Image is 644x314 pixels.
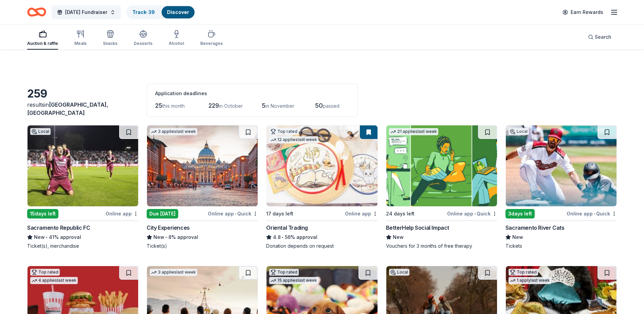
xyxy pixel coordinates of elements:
div: Meals [74,41,87,46]
div: Beverages [200,41,223,46]
div: Local [389,269,409,276]
a: Earn Rewards [558,6,607,18]
a: Discover [167,9,189,15]
div: Vouchers for 3 months of free therapy [386,243,497,249]
div: Sacramento River Cats [505,224,565,232]
div: Auction & raffle [27,41,58,46]
div: Desserts [134,41,152,46]
div: 17 days left [266,210,293,218]
button: Auction & raffle [27,27,58,50]
div: BetterHelp Social Impact [386,224,449,232]
span: • [282,234,284,240]
div: Ticket(s), merchandise [27,243,139,249]
div: Tickets [505,243,617,249]
div: 41% approval [27,233,139,241]
div: 24 days left [386,210,415,218]
button: Snacks [103,27,117,50]
div: Oriental Trading [266,224,308,232]
div: 15 applies last week [269,277,318,284]
div: Application deadlines [155,89,349,98]
a: Image for City Experiences3 applieslast weekDue [DATE]Online app•QuickCity ExperiencesNew•8% appr... [147,125,258,249]
span: in October [219,103,243,109]
div: Online app Quick [447,209,497,218]
span: New [153,233,164,241]
div: Online app [345,209,378,218]
span: in [27,101,108,116]
span: [GEOGRAPHIC_DATA], [GEOGRAPHIC_DATA] [27,101,108,116]
span: passed [323,103,339,109]
div: Snacks [103,41,117,46]
div: Top rated [509,269,538,276]
span: Search [595,33,611,41]
div: 259 [27,87,139,101]
span: • [166,234,167,240]
span: New [393,233,404,241]
button: Track· 39Discover [126,5,195,19]
span: 229 [208,102,219,109]
a: Image for Oriental TradingTop rated12 applieslast week17 days leftOnline appOriental Trading4.8•5... [266,125,378,249]
img: Image for City Experiences [147,125,258,206]
a: Image for Sacramento Republic FCLocal15days leftOnline appSacramento Republic FCNew•41% approvalT... [27,125,139,249]
div: 3 days left [505,209,535,219]
div: Online app Quick [208,209,258,218]
div: 1 apply last week [509,277,551,284]
div: Online app [106,209,139,218]
span: • [474,211,476,216]
div: 3 applies last week [150,269,197,276]
span: • [594,211,595,216]
div: 4 applies last week [30,277,78,284]
div: Donation depends on request [266,243,378,249]
span: 25 [155,102,162,109]
span: 4.8 [273,233,281,241]
div: 56% approval [266,233,378,241]
button: Meals [74,27,87,50]
div: Top rated [30,269,60,276]
span: • [235,211,236,216]
div: Due [DATE] [147,209,178,219]
span: in November [265,103,294,109]
a: Track· 39 [132,9,155,15]
button: Desserts [134,27,152,50]
div: results [27,101,139,117]
div: Top rated [269,269,299,276]
div: 15 days left [27,209,58,219]
a: Image for BetterHelp Social Impact21 applieslast week24 days leftOnline app•QuickBetterHelp Socia... [386,125,497,249]
button: Alcohol [169,27,184,50]
span: • [46,234,48,240]
button: Search [583,30,617,44]
a: Home [27,4,46,20]
span: this month [162,103,185,109]
button: [DATE] Fundraiser [52,5,121,19]
img: Image for BetterHelp Social Impact [386,125,497,206]
div: 12 applies last week [269,136,318,143]
div: Alcohol [169,41,184,46]
div: City Experiences [147,224,190,232]
button: Beverages [200,27,223,50]
div: Online app Quick [567,209,617,218]
span: New [512,233,523,241]
a: Image for Sacramento River CatsLocal3days leftOnline app•QuickSacramento River CatsNewTickets [505,125,617,249]
img: Image for Oriental Trading [266,125,377,206]
span: [DATE] Fundraiser [65,8,107,16]
img: Image for Sacramento Republic FC [27,125,138,206]
div: Local [509,128,529,135]
img: Image for Sacramento River Cats [506,125,617,206]
div: Sacramento Republic FC [27,224,90,232]
span: 5 [262,102,265,109]
div: Local [30,128,51,135]
div: 8% approval [147,233,258,241]
div: Top rated [269,128,299,135]
span: New [34,233,45,241]
div: 21 applies last week [389,128,438,135]
div: 3 applies last week [150,128,197,135]
div: Ticket(s) [147,243,258,249]
span: 50 [315,102,323,109]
